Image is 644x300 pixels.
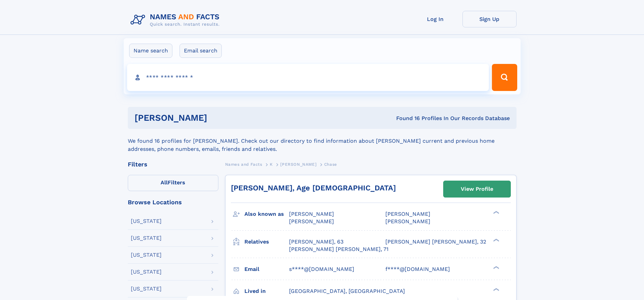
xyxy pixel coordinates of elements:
span: [PERSON_NAME] [280,162,316,167]
div: Browse Locations [128,199,218,205]
input: search input [127,64,489,91]
a: [PERSON_NAME] [PERSON_NAME], 32 [385,238,486,246]
div: ❯ [492,238,500,242]
a: K [270,160,273,168]
a: [PERSON_NAME], 63 [289,238,343,246]
div: ❯ [492,210,500,215]
div: [US_STATE] [131,218,162,224]
label: Email search [180,44,222,58]
div: Found 16 Profiles In Our Records Database [302,115,510,122]
div: We found 16 profiles for [PERSON_NAME]. Check out our directory to find information about [PERSON... [128,129,517,153]
label: Filters [128,175,218,191]
span: [PERSON_NAME] [289,218,334,225]
a: View Profile [444,181,510,197]
span: [PERSON_NAME] [385,211,430,217]
a: Sign Up [462,11,517,27]
div: Filters [128,161,218,167]
img: Logo Names and Facts [128,11,225,29]
div: View Profile [461,181,493,197]
span: [PERSON_NAME] [289,211,334,217]
a: [PERSON_NAME], Age [DEMOGRAPHIC_DATA] [231,184,396,192]
div: ❯ [492,287,500,292]
h3: Lived in [244,285,289,297]
h3: Relatives [244,236,289,248]
span: Chase [324,162,337,167]
div: [US_STATE] [131,269,162,275]
span: [PERSON_NAME] [385,218,430,225]
h3: Also known as [244,208,289,220]
button: Search Button [492,64,517,91]
span: [GEOGRAPHIC_DATA], [GEOGRAPHIC_DATA] [289,288,405,294]
a: [PERSON_NAME] [280,160,316,168]
div: [US_STATE] [131,235,162,241]
a: Log In [408,11,462,27]
a: Names and Facts [225,160,262,168]
span: K [270,162,273,167]
a: [PERSON_NAME] [PERSON_NAME], 71 [289,246,388,253]
span: All [161,179,168,186]
h1: [PERSON_NAME] [135,114,302,122]
h3: Email [244,263,289,275]
label: Name search [129,44,172,58]
div: ❯ [492,265,500,270]
div: [US_STATE] [131,286,162,292]
div: [US_STATE] [131,252,162,258]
